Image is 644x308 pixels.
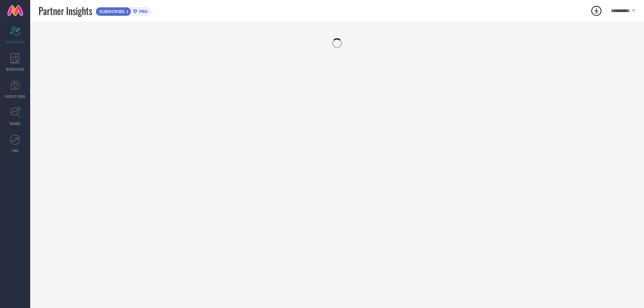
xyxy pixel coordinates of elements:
[9,121,21,126] span: TRENDS
[12,148,18,153] span: FWD
[96,9,126,14] span: SUBSCRIBE
[39,4,92,18] span: Partner Insights
[6,67,24,72] span: WORKSPACE
[590,5,602,17] div: Open download list
[138,9,148,14] span: PRO
[5,40,25,45] span: SCORECARDS
[5,94,25,99] span: SUGGESTIONS
[96,5,151,16] a: SUBSCRIBEPRO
